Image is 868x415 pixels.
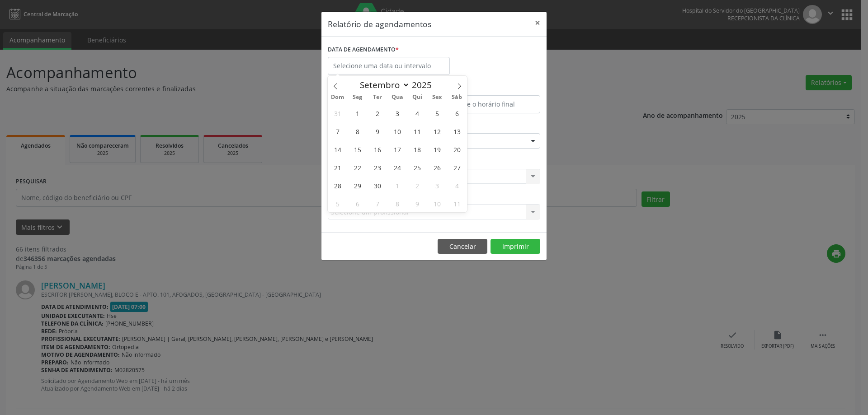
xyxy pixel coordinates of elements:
button: Cancelar [438,239,487,254]
span: Setembro 18, 2025 [408,140,426,158]
span: Setembro 9, 2025 [368,122,386,140]
span: Outubro 8, 2025 [388,195,406,212]
span: Ter [368,94,387,100]
span: Outubro 6, 2025 [349,195,366,212]
span: Qui [407,94,427,100]
span: Setembro 12, 2025 [428,122,446,140]
span: Setembro 13, 2025 [448,122,466,140]
label: DATA DE AGENDAMENTO [328,43,399,57]
span: Setembro 30, 2025 [368,177,386,194]
span: Outubro 5, 2025 [329,195,346,212]
span: Dom [328,94,348,100]
select: Month [355,79,410,91]
span: Setembro 14, 2025 [329,140,346,158]
input: Year [410,79,439,91]
span: Setembro 8, 2025 [349,122,366,140]
span: Outubro 3, 2025 [428,177,446,194]
h5: Relatório de agendamentos [328,18,431,30]
label: ATÉ [436,81,540,95]
span: Setembro 4, 2025 [408,104,426,122]
span: Seg [348,94,368,100]
span: Setembro 20, 2025 [448,140,466,158]
span: Sex [427,94,447,100]
span: Sáb [447,94,467,100]
span: Setembro 1, 2025 [349,104,366,122]
input: Selecione uma data ou intervalo [328,57,450,75]
span: Setembro 24, 2025 [388,159,406,176]
span: Setembro 10, 2025 [388,122,406,140]
span: Outubro 7, 2025 [368,195,386,212]
span: Setembro 16, 2025 [368,140,386,158]
button: Close [528,12,547,34]
span: Setembro 19, 2025 [428,140,446,158]
span: Setembro 15, 2025 [349,140,366,158]
span: Outubro 1, 2025 [388,177,406,194]
span: Outubro 9, 2025 [408,195,426,212]
span: Setembro 28, 2025 [329,177,346,194]
span: Setembro 29, 2025 [349,177,366,194]
span: Setembro 25, 2025 [408,159,426,176]
span: Setembro 22, 2025 [349,159,366,176]
span: Setembro 17, 2025 [388,140,406,158]
span: Outubro 2, 2025 [408,177,426,194]
span: Setembro 6, 2025 [448,104,466,122]
span: Setembro 2, 2025 [368,104,386,122]
span: Outubro 4, 2025 [448,177,466,194]
span: Setembro 27, 2025 [448,159,466,176]
span: Setembro 5, 2025 [428,104,446,122]
span: Outubro 11, 2025 [448,195,466,212]
span: Setembro 26, 2025 [428,159,446,176]
span: Agosto 31, 2025 [329,104,346,122]
span: Setembro 21, 2025 [329,159,346,176]
button: Imprimir [491,239,540,254]
span: Setembro 3, 2025 [388,104,406,122]
span: Qua [387,94,407,100]
span: Setembro 11, 2025 [408,122,426,140]
span: Setembro 23, 2025 [368,159,386,176]
span: Outubro 10, 2025 [428,195,446,212]
input: Selecione o horário final [436,95,540,113]
span: Setembro 7, 2025 [329,122,346,140]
